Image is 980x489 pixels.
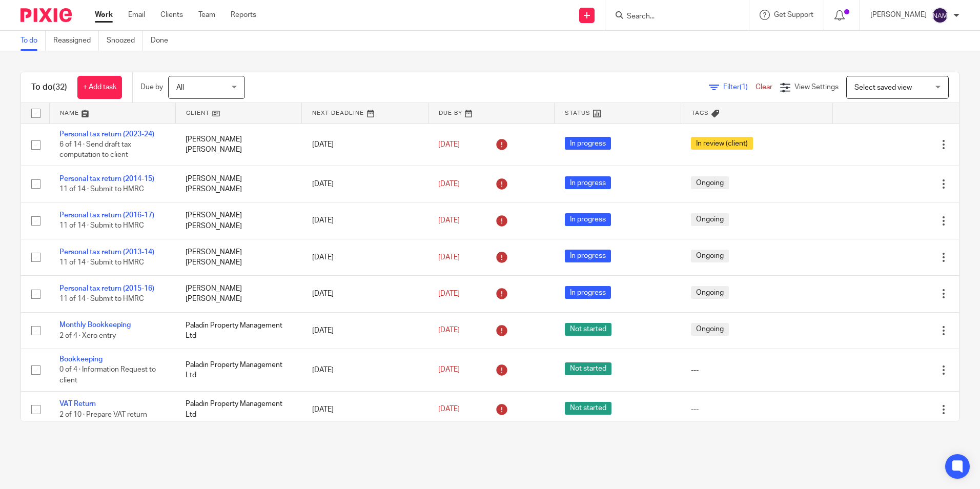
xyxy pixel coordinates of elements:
td: [PERSON_NAME] [PERSON_NAME] [175,202,301,239]
td: [DATE] [302,391,428,427]
a: + Add task [77,76,122,99]
span: [DATE] [438,327,460,334]
img: svg%3E [932,7,948,24]
div: --- [691,365,822,375]
span: [DATE] [438,217,460,224]
td: [DATE] [302,312,428,349]
a: Personal tax return (2023-24) [59,131,154,138]
span: Tags [691,110,709,116]
a: Personal tax return (2014-15) [59,175,154,182]
td: Paladin Property Management Ltd [175,312,301,349]
span: In progress [565,286,611,299]
td: [DATE] [302,239,428,275]
a: Team [198,10,215,20]
p: [PERSON_NAME] [870,10,927,20]
a: Bookkeeping [59,356,103,363]
td: [PERSON_NAME] [PERSON_NAME] [175,276,301,312]
span: 2 of 4 · Xero entry [59,332,116,339]
div: --- [691,404,822,415]
a: Monthly Bookkeeping [59,321,131,329]
a: Snoozed [107,31,143,51]
a: Personal tax return (2016-17) [59,212,154,219]
a: Clients [160,10,183,20]
h1: To do [31,82,67,93]
span: Not started [565,323,611,336]
span: 0 of 4 · Information Request to client [59,366,156,384]
td: [DATE] [302,276,428,312]
span: Ongoing [691,213,729,226]
span: View Settings [794,84,839,91]
td: Paladin Property Management Ltd [175,349,301,391]
span: 11 of 14 · Submit to HMRC [59,296,144,303]
a: VAT Return [59,400,96,407]
a: Work [95,10,113,20]
span: In progress [565,250,611,262]
img: Pixie [21,8,72,22]
a: Email [128,10,145,20]
td: Paladin Property Management Ltd [175,391,301,427]
span: 11 of 14 · Submit to HMRC [59,259,144,266]
span: Filter [723,84,756,91]
a: Clear [756,84,772,91]
td: [DATE] [302,166,428,202]
span: Not started [565,362,611,375]
a: Personal tax return (2015-16) [59,285,154,292]
span: Ongoing [691,323,729,336]
span: Get Support [774,11,813,18]
span: [DATE] [438,180,460,188]
span: [DATE] [438,141,460,148]
input: Search [626,12,718,22]
span: Ongoing [691,286,729,299]
span: [DATE] [438,406,460,413]
td: [PERSON_NAME] [PERSON_NAME] [175,239,301,275]
span: (32) [53,83,67,91]
a: Reports [231,10,256,20]
td: [DATE] [302,349,428,391]
span: 2 of 10 · Prepare VAT return [59,411,147,418]
span: [DATE] [438,254,460,261]
a: To do [21,31,46,51]
a: Reassigned [53,31,99,51]
a: Done [151,31,176,51]
td: [PERSON_NAME] [PERSON_NAME] [175,166,301,202]
td: [PERSON_NAME] [PERSON_NAME] [175,124,301,166]
span: Not started [565,402,611,415]
td: [DATE] [302,124,428,166]
span: Select saved view [854,84,912,91]
a: Personal tax return (2013-14) [59,249,154,256]
span: In progress [565,176,611,189]
span: 11 of 14 · Submit to HMRC [59,222,144,230]
span: (1) [740,84,748,91]
span: 11 of 14 · Submit to HMRC [59,186,144,193]
span: [DATE] [438,366,460,374]
p: Due by [140,82,163,92]
span: In progress [565,213,611,226]
span: In review (client) [691,137,753,150]
span: [DATE] [438,290,460,297]
span: All [176,84,184,91]
span: 6 of 14 · Send draft tax computation to client [59,141,131,159]
span: Ongoing [691,250,729,262]
span: In progress [565,137,611,150]
span: Ongoing [691,176,729,189]
td: [DATE] [302,202,428,239]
